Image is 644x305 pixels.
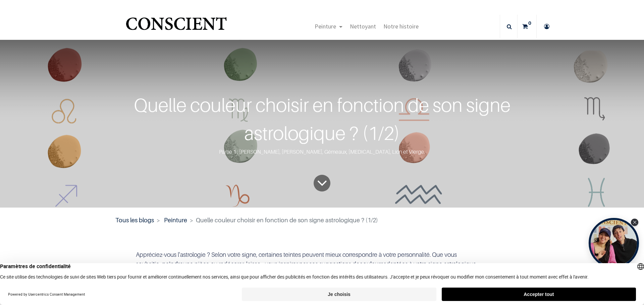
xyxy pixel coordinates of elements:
[631,219,638,226] div: Close Tolstoy widget
[136,251,477,268] font: Appréciez-vous l'astrologie ? Selon votre signe, certaines teintes peuvent mieux correspondre à v...
[360,260,383,268] b: couleurs
[589,218,639,268] div: Tolstoy bubble widget
[518,15,536,38] a: 0
[92,147,552,156] div: Partie 1 : [PERSON_NAME], [PERSON_NAME], Gémeaux, [MEDICAL_DATA], Lion et Vierge.
[124,13,228,40] a: Logo of Conscient
[162,260,183,268] b: peindre
[92,91,552,147] div: Quelle couleur choisir en fonction de son signe astrologique ? (1/2)
[115,217,154,224] a: Tous les blogs
[311,15,346,38] a: Peinture
[527,20,533,26] sup: 0
[589,218,639,268] div: Open Tolstoy
[164,217,187,224] a: Peinture
[350,22,376,30] span: Nettoyant
[314,175,330,192] a: To blog content
[383,22,419,30] span: Notre histoire
[115,216,529,225] nav: fil d'Ariane
[589,218,639,268] div: Open Tolstoy widget
[315,22,336,30] span: Peinture
[124,13,228,40] img: Conscient
[317,169,327,197] i: To blog content
[196,217,378,224] span: Quelle couleur choisir en fonction de son signe astrologique ? (1/2)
